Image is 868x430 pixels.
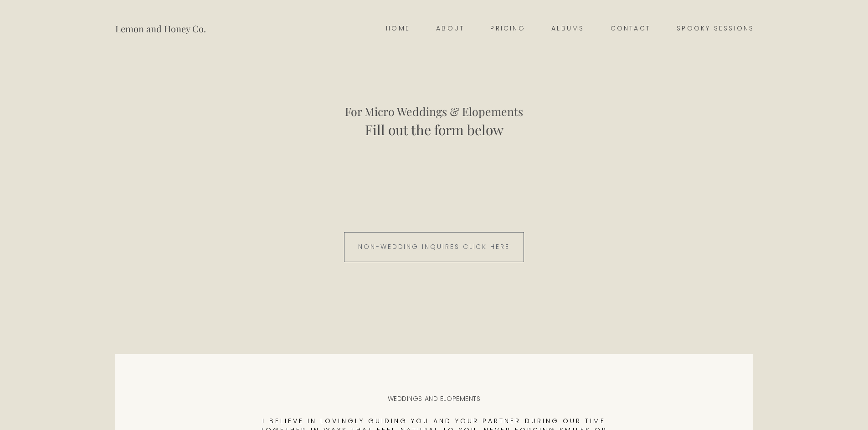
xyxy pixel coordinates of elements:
[344,232,524,262] a: Non-wedding inquires click here
[664,22,767,35] a: Spooky Sessions
[597,22,664,35] a: Contact
[423,22,478,35] a: About
[115,120,753,140] h2: Fill out the form below
[478,22,539,35] a: Pricing
[115,103,753,120] h1: For Micro Weddings & Elopements
[115,17,206,40] a: Lemon and Honey Co.
[388,394,481,403] span: WEDDINGS AND ELOPEMENTS
[358,242,510,251] span: Non-wedding inquires click here
[539,22,597,35] a: Albums
[373,22,423,35] a: Home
